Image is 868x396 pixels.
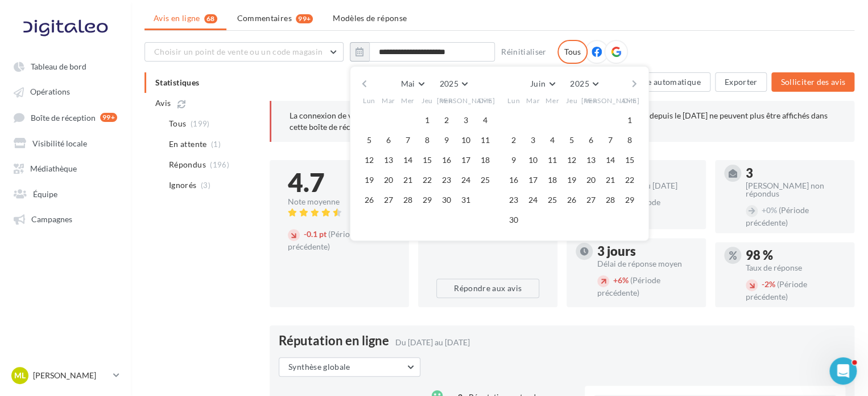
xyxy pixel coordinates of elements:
button: 16 [438,152,455,169]
button: 26 [563,191,580,209]
span: Jeu [421,95,433,105]
span: Campagnes [31,214,72,224]
button: 5 [563,132,580,149]
button: 10 [457,132,474,149]
span: Réputation en ligne [279,334,389,347]
span: Boîte de réception [31,112,96,122]
span: Synthèse globale [288,362,350,371]
button: 28 [399,191,416,209]
button: 24 [457,172,474,189]
span: Médiathèque [30,164,77,173]
button: 8 [621,132,638,149]
a: Boîte de réception 99+ [7,107,124,128]
button: 23 [438,172,455,189]
span: Mai [400,79,415,88]
span: Jeu [566,95,577,105]
button: 7 [399,132,416,149]
span: [PERSON_NAME] [437,95,495,105]
button: 15 [419,152,436,169]
button: 2 [505,132,522,149]
span: (1) [211,140,221,149]
span: (199) [191,119,210,128]
span: Du [DATE] au [DATE] [395,337,470,347]
span: [PERSON_NAME] [581,95,640,105]
button: 20 [582,172,600,189]
div: 3 [746,167,845,179]
span: Dim [478,95,492,105]
div: 99+ [100,113,117,122]
span: Mar [382,95,395,105]
span: Tableau de bord [31,62,86,71]
button: 24 [524,191,542,209]
button: 9 [505,152,522,169]
button: 29 [621,191,638,209]
span: Modèles de réponse [333,13,407,23]
button: 1 [419,112,436,129]
button: 13 [582,152,600,169]
button: 29 [419,191,436,209]
button: 2025 [565,76,602,92]
button: 31 [457,191,474,209]
button: 1 [621,112,638,129]
div: 99+ [296,14,313,23]
button: 15 [621,152,638,169]
span: (Période précédente) [597,275,660,297]
button: Synthèse globale [279,357,420,377]
span: Lun [363,95,375,105]
button: 3 [457,112,474,129]
button: 2 [438,112,455,129]
button: Exporter [715,72,767,92]
button: Réinitialiser [497,45,551,59]
button: 17 [457,152,474,169]
div: Note moyenne [288,198,391,206]
span: Mer [545,95,559,105]
button: 21 [399,172,416,189]
button: 5 [361,132,378,149]
button: 25 [477,172,494,189]
p: [PERSON_NAME] [33,370,109,381]
button: 10 [524,152,542,169]
div: Délai de réponse moyen [597,260,697,268]
button: 3 [524,132,542,149]
button: 12 [563,152,580,169]
span: + [613,275,618,285]
a: Tableau de bord [7,56,124,76]
button: 14 [602,152,619,169]
button: 6 [380,132,397,149]
button: 6 [582,132,600,149]
button: 2025 [435,76,472,92]
span: En attente [169,138,207,150]
a: Campagnes [7,208,124,228]
span: Commentaires [237,13,292,24]
button: 17 [524,172,542,189]
button: 23 [505,191,522,209]
span: Visibilité locale [32,138,87,148]
button: 4 [477,112,494,129]
span: 2025 [439,79,458,88]
button: 30 [438,191,455,209]
span: (3) [201,181,210,190]
div: [PERSON_NAME] non répondus [746,182,845,198]
span: 6% [613,275,629,285]
button: 19 [563,172,580,189]
button: Choisir un point de vente ou un code magasin [144,42,344,62]
button: 22 [419,172,436,189]
span: 2% [762,279,775,289]
button: 28 [602,191,619,209]
div: 98 % [746,249,845,262]
span: 2025 [570,79,589,88]
span: Lun [507,95,520,105]
button: 20 [380,172,397,189]
span: Juin [530,79,545,88]
span: (196) [210,160,229,169]
span: (Période précédente) [288,229,358,251]
a: ML [PERSON_NAME] [9,365,122,386]
button: 14 [399,152,416,169]
button: 19 [361,172,378,189]
span: Dim [623,95,636,105]
button: 30 [505,211,522,228]
div: Taux de réponse [746,264,845,272]
div: Tous [557,40,588,64]
span: - [762,279,764,289]
span: + [762,205,766,215]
